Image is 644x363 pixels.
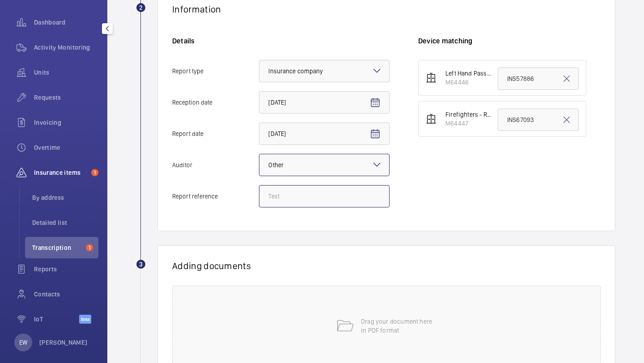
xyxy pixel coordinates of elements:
p: Drag your document here in PDF format [361,317,437,335]
span: Reception date [172,99,259,106]
span: By address [32,193,98,202]
div: M64446 [445,78,492,87]
span: Insurance items [34,168,88,177]
span: Detailed list [32,218,98,227]
span: Other [268,161,284,169]
span: Overtime [34,143,98,152]
span: Units [34,68,98,77]
input: Reception dateOpen calendar [259,91,390,114]
input: Ref. appearing on the document [498,68,579,90]
p: [PERSON_NAME] [39,338,88,347]
span: Dashboard [34,18,98,27]
img: elevator.svg [426,114,436,124]
input: Report dateOpen calendar [259,122,390,145]
div: M64447 [445,119,492,128]
span: Invoicing [34,118,98,127]
span: 1 [91,169,98,176]
span: Report type [172,68,259,74]
span: Activity Monitoring [34,43,98,52]
span: Contacts [34,290,98,299]
h6: Device matching [418,36,601,46]
h1: Adding documents [172,260,601,271]
span: Requests [34,93,98,102]
span: Report date [172,131,259,137]
span: Reports [34,265,98,274]
input: Report reference [259,185,390,207]
div: Left Hand Passenger Lift [445,69,492,78]
span: Beta [79,315,91,324]
span: Transcription [32,243,82,252]
span: IoT [34,315,79,324]
h1: Information [172,4,221,15]
img: elevator.svg [426,72,436,83]
button: Open calendar [364,123,386,145]
span: Insurance company [268,68,323,75]
div: 2 [136,3,145,12]
p: EW [19,338,27,347]
span: 1 [86,244,93,251]
span: Report reference [172,193,259,199]
button: Open calendar [364,92,386,114]
div: 3 [136,260,145,269]
span: Auditor [172,162,259,168]
input: Ref. appearing on the document [498,109,579,131]
h6: Details [172,36,390,46]
div: Firefighters - Right Hand Passenger Lift [445,110,492,119]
